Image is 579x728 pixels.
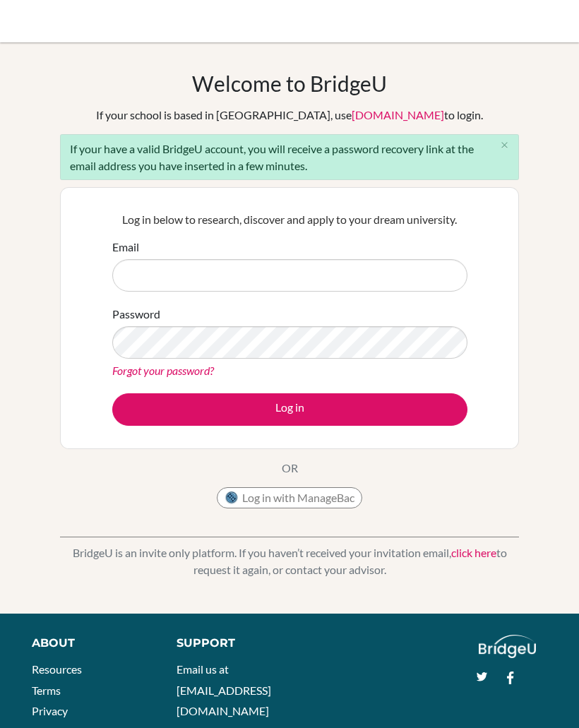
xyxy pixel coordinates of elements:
a: Email us at [EMAIL_ADDRESS][DOMAIN_NAME] [177,662,271,717]
label: Email [112,239,139,256]
div: About [32,635,145,652]
div: If your have a valid BridgeU account, you will receive a password recovery link at the email addr... [60,134,519,180]
div: If your school is based in [GEOGRAPHIC_DATA], use to login. [96,107,483,124]
a: Forgot your password? [112,364,214,377]
h1: Welcome to BridgeU [192,71,387,96]
a: click here [451,546,496,559]
button: Close [490,135,518,156]
label: Password [112,306,160,323]
p: Log in below to research, discover and apply to your dream university. [112,211,467,228]
i: close [499,140,510,150]
a: Privacy [32,704,68,717]
button: Log in with ManageBac [217,487,362,508]
img: logo_white@2x-f4f0deed5e89b7ecb1c2cc34c3e3d731f90f0f143d5ea2071677605dd97b5244.png [479,635,536,658]
a: Resources [32,662,82,676]
p: OR [282,460,298,477]
a: [DOMAIN_NAME] [352,108,444,121]
a: Terms [32,684,61,697]
div: Support [177,635,277,652]
p: BridgeU is an invite only platform. If you haven’t received your invitation email, to request it ... [60,544,519,578]
button: Log in [112,393,467,426]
